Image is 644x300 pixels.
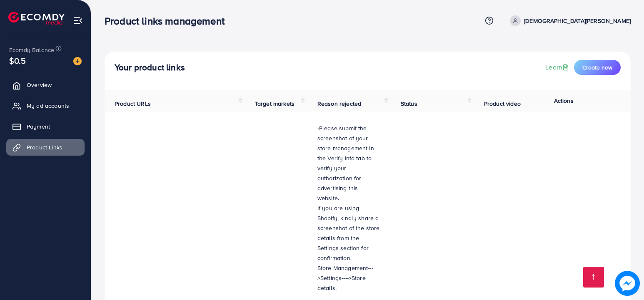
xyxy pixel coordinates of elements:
span: Create new [582,63,612,72]
span: My ad accounts [27,102,69,110]
span: Actions [554,97,574,105]
a: Learn [545,62,571,72]
a: My ad accounts [6,97,85,114]
span: Overview [27,81,52,89]
button: Create new [574,60,621,75]
img: menu [73,16,83,25]
a: Overview [6,77,85,93]
span: If you are using Shopify, kindly share a screenshot of the store details from the Settings sectio... [317,204,380,262]
p: [DEMOGRAPHIC_DATA][PERSON_NAME] [524,16,631,26]
img: image [616,272,639,295]
span: Product video [484,99,521,108]
h4: Your product links [115,62,185,73]
h3: Product links management [105,15,231,27]
a: [DEMOGRAPHIC_DATA][PERSON_NAME] [507,15,631,26]
span: Target markets [255,99,295,108]
a: Product Links [6,139,85,156]
span: Status [401,99,417,108]
img: image [73,57,82,65]
span: Payment [27,122,50,131]
span: Product Links [27,143,62,151]
img: logo [8,12,65,25]
span: Product URLs [115,99,151,108]
span: Store Management--->Settings---->Store details. [317,264,373,292]
span: $0.5 [9,55,26,67]
span: -Please submit the screenshot of your store management in the Verify Info tab to verify your auth... [317,124,374,202]
a: Payment [6,118,85,135]
span: Reason rejected [317,99,361,108]
span: Ecomdy Balance [9,46,54,54]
